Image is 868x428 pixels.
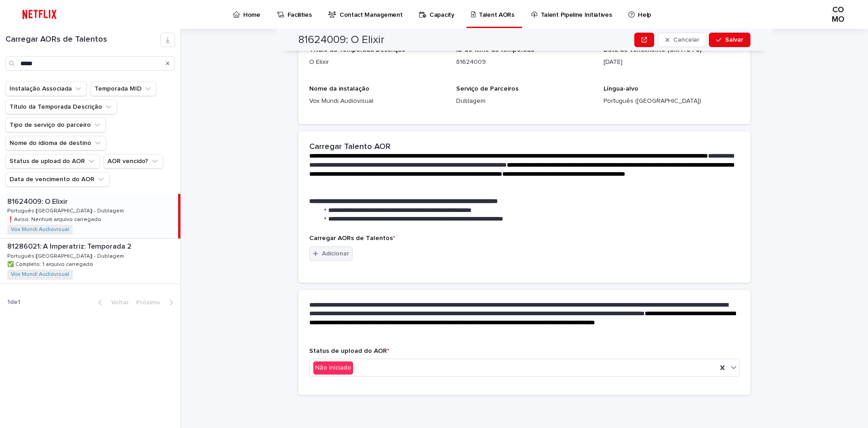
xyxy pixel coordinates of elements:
[7,198,68,205] font: 81624009: O Elixir
[315,365,351,371] font: Não iniciado
[10,299,18,305] font: de
[5,136,106,150] button: Nome do idioma de destino
[309,47,406,53] font: Título da Temporada Descrição
[104,154,163,168] button: AOR vencido?
[5,82,87,96] button: Instalação Associada
[832,6,844,24] font: COMO
[322,250,349,257] font: Adicionar
[725,37,743,43] font: Salvar
[7,208,124,214] font: Português ([GEOGRAPHIC_DATA]) - Dublagem
[604,98,701,104] font: Português ([GEOGRAPHIC_DATA])
[11,271,69,278] a: Vox Mundi Audiovisual
[5,35,107,43] font: Carregar AORs de Talentos
[309,143,391,151] font: Carregar Talento AOR
[136,299,160,306] font: Próximo
[11,272,69,277] font: Vox Mundi Audiovisual
[7,262,93,267] font: ✅ Completo: 1 arquivo carregado
[298,34,384,45] font: 81624009: O Elixir
[309,98,373,104] font: Vox Mundi Audiovisual
[18,5,61,24] img: ifQbXi3ZQGMSEF7WDB7W
[5,172,109,187] button: Data de vencimento do AOR
[456,86,519,92] font: Serviço de Parceiros
[90,82,156,96] button: Temporada MID
[5,118,106,132] button: Tipo de serviço do parceiro
[7,254,124,259] font: Português ([GEOGRAPHIC_DATA]) - Dublagem
[7,243,132,250] font: 81286021: A Imperatriz: Temporada 2
[11,226,69,233] a: Vox Mundi Audiovisual
[91,298,132,307] button: Voltar
[309,235,393,241] font: Carregar AORs de Talentos
[456,47,534,53] font: ID do filme da temporada
[309,86,369,92] font: Nome da instalação
[658,33,707,47] button: Cancelar
[604,47,702,53] font: Data de vencimento (GMT/UTC)
[7,299,10,305] font: 1
[5,56,175,71] input: Procurar
[604,59,623,65] font: [DATE]
[5,100,117,114] button: Título da Temporada Descrição
[456,98,486,104] font: Dublagem
[7,217,101,222] font: ❗️Aviso: Nenhum arquivo carregado
[673,37,699,43] font: Cancelar
[309,59,329,65] font: O Elixir
[5,154,100,168] button: Status de upload do AOR
[709,33,750,47] button: Salvar
[309,348,387,354] font: Status de upload do AOR
[456,59,486,65] font: 81624009
[309,246,353,261] button: Adicionar
[604,86,638,92] font: Língua-alvo
[132,298,180,307] button: Próximo
[18,299,20,305] font: 1
[111,299,129,306] font: Voltar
